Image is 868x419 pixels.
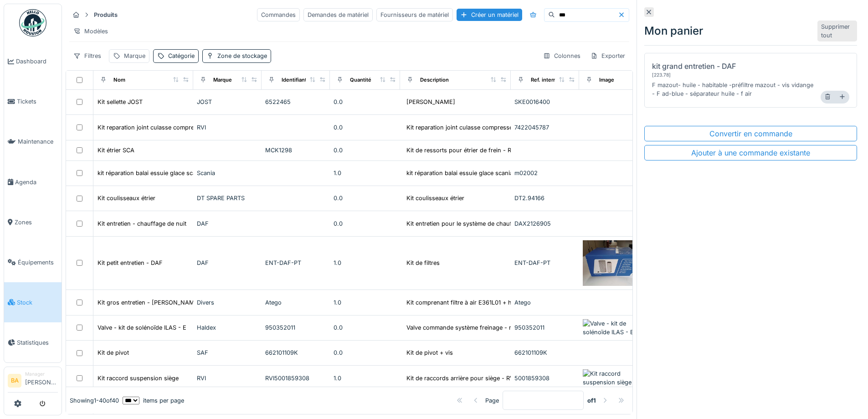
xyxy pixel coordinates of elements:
[406,219,545,228] div: Kit entretien pour le système de chauffage de nuit
[334,98,396,106] div: 0.0
[213,76,232,84] div: Marque
[98,169,204,177] div: kit réparation balai essuie glace scania
[514,298,575,307] div: Atego
[98,123,210,132] div: Kit reparation joint culasse compresseur
[197,259,258,267] div: DAF
[652,61,736,72] div: kit grand entretien - DAF
[4,162,62,202] a: Agenda
[334,194,396,202] div: 0.0
[406,259,440,267] div: Kit de filtres
[514,374,575,383] div: 5001859308
[583,319,644,336] img: Valve - kit de solénoïde ILAS - E
[265,374,326,383] div: RVI5001859308
[514,259,575,267] div: ENT-DAF-PT
[17,97,58,106] span: Tickets
[265,323,326,332] div: 950352011
[8,374,21,388] li: BA
[583,240,644,286] img: Kit petit entretien - DAF
[25,371,58,390] li: [PERSON_NAME]
[334,298,396,307] div: 1.0
[98,194,155,202] div: Kit coulisseaux étrier
[98,348,129,357] div: Kit de pivot
[406,146,517,155] div: Kit de ressorts pour étrier de frein - RVI
[123,396,184,405] div: items per page
[197,98,258,106] div: JOST
[265,259,326,267] div: ENT-DAF-PT
[599,76,614,84] div: Image
[420,76,449,84] div: Description
[17,298,58,307] span: Stock
[69,25,112,38] div: Modèles
[18,258,58,267] span: Équipements
[4,242,62,282] a: Équipements
[257,8,300,21] div: Commandes
[406,323,536,332] div: Valve commande système freinage - remorque
[69,49,105,62] div: Filtres
[265,298,326,307] div: Atego
[457,9,522,21] div: Créer un matériel
[334,374,396,383] div: 1.0
[8,371,58,393] a: BA Manager[PERSON_NAME]
[4,41,62,82] a: Dashboard
[817,21,857,41] div: Supprimer tout
[334,348,396,357] div: 0.0
[98,298,200,307] div: Kit gros entretien - [PERSON_NAME]
[586,49,629,62] div: Exporter
[4,82,62,122] a: Tickets
[406,298,538,307] div: Kit comprenant filtre à air E361L01 + huile E18...
[197,194,258,202] div: DT SPARE PARTS
[70,396,119,405] div: Showing 1 - 40 of 40
[334,146,396,155] div: 0.0
[334,123,396,132] div: 0.0
[25,371,58,378] div: Manager
[15,178,58,186] span: Agenda
[334,219,396,228] div: 0.0
[282,76,326,84] div: Identifiant interne
[265,98,326,106] div: 6522465
[485,396,499,405] div: Page
[113,76,125,84] div: Nom
[217,52,267,60] div: Zone de stockage
[376,8,453,21] div: Fournisseurs de matériel
[514,323,575,332] div: 950352011
[4,202,62,242] a: Zones
[197,169,258,177] div: Scania
[644,23,817,39] div: Mon panier
[168,52,195,60] div: Catégorie
[652,72,671,78] div: [ 223.78 ]
[406,123,519,132] div: Kit reparation joint culasse compresseur
[406,194,464,202] div: Kit coulisseaux étrier
[197,123,258,132] div: RVI
[124,52,145,60] div: Marque
[98,98,143,106] div: Kit sellette JOST
[583,369,644,387] img: Kit raccord suspension siège
[514,219,575,228] div: DAX2126905
[406,169,513,177] div: kit réparation balai essuie glace scania
[98,259,163,267] div: Kit petit entretien - DAF
[587,396,596,405] strong: of 1
[406,98,455,106] div: [PERSON_NAME]
[4,322,62,362] a: Statistiques
[514,348,575,357] div: 662101109K
[19,9,46,36] img: Badge_color-CXgf-gQk.svg
[98,374,179,383] div: Kit raccord suspension siège
[98,323,186,332] div: Valve - kit de solénoïde ILAS - E
[197,219,258,228] div: DAF
[514,98,575,106] div: SKE0016400
[406,374,515,383] div: Kit de raccords arrière pour siège - RVI
[652,79,813,100] div: F mazout- huile - habitable -préfiltre mazout - vis vidange - F ad-blue - séparateur huile - f air
[18,137,58,146] span: Maintenance
[334,323,396,332] div: 0.0
[265,348,326,357] div: 662101109K
[98,146,134,155] div: Kit étrier SCA
[197,374,258,383] div: RVI
[197,298,258,307] div: Divers
[16,57,58,66] span: Dashboard
[265,146,326,155] div: MCK1298
[90,10,121,19] strong: Produits
[334,259,396,267] div: 1.0
[539,49,585,62] div: Colonnes
[531,76,560,84] div: Ref. interne
[303,8,373,21] div: Demandes de matériel
[350,76,371,84] div: Quantité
